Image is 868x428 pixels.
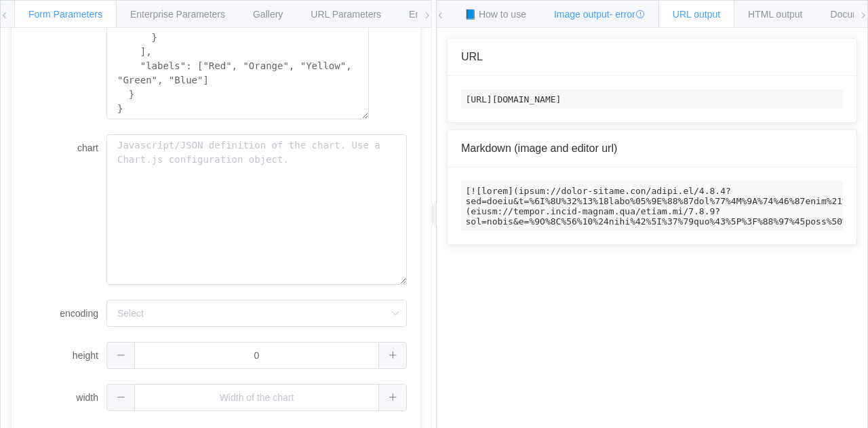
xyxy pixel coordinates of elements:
[130,9,225,20] span: Enterprise Parameters
[28,9,102,20] span: Form Parameters
[461,51,483,62] span: URL
[554,9,645,20] span: Image output
[106,342,407,369] input: Height of the chart
[461,181,843,231] code: [![lorem](ipsum://dolor-sitame.con/adipi.el/4.8.4?sed=doeiu&t=%6I%8U%32%13%18labo%05%9E%88%87dol%...
[106,300,407,327] input: Select
[610,9,645,20] span: - error
[673,9,720,20] span: URL output
[311,9,381,20] span: URL Parameters
[25,300,106,327] label: encoding
[409,9,467,20] span: Environments
[25,384,106,411] label: width
[253,9,283,20] span: Gallery
[748,9,802,20] span: HTML output
[106,384,407,411] input: Width of the chart
[25,342,106,369] label: height
[461,90,843,109] code: [URL][DOMAIN_NAME]
[25,134,106,161] label: chart
[461,142,617,154] span: Markdown (image and editor url)
[465,9,526,20] span: 📘 How to use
